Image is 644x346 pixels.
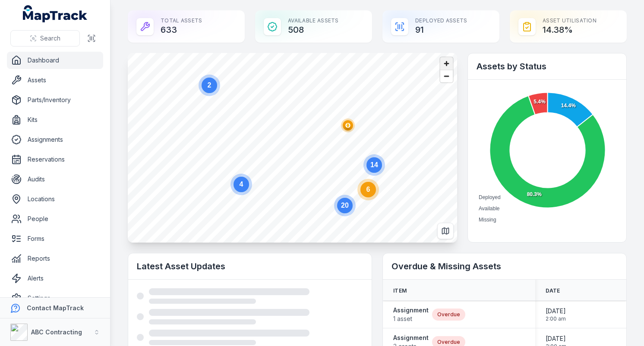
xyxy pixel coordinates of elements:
[432,309,465,321] div: Overdue
[440,70,453,82] button: Zoom out
[7,72,103,89] a: Assets
[437,223,454,239] button: Switch to Map View
[391,260,618,272] h2: Overdue & Missing Assets
[370,161,378,168] text: 14
[440,57,453,70] button: Zoom in
[27,304,84,312] strong: Contact MapTrack
[479,217,496,223] span: Missing
[7,52,103,69] a: Dashboard
[366,186,370,193] text: 6
[31,328,82,336] strong: ABC Contracting
[128,53,457,243] canvas: Map
[546,334,566,343] span: [DATE]
[10,30,80,47] button: Search
[546,307,566,315] span: [DATE]
[7,111,103,128] a: Kits
[546,287,560,294] span: Date
[7,230,103,247] a: Forms
[7,190,103,208] a: Locations
[7,290,103,307] a: Settings
[23,5,88,22] a: MapTrack
[393,306,429,323] a: Assignment1 asset
[393,287,407,294] span: Item
[393,306,429,315] strong: Assignment
[7,91,103,109] a: Parts/Inventory
[7,210,103,228] a: People
[393,334,429,342] strong: Assignment
[393,315,429,323] span: 1 asset
[477,60,618,72] h2: Assets by Status
[7,250,103,267] a: Reports
[546,315,566,322] span: 2:00 am
[479,194,501,200] span: Deployed
[137,260,363,272] h2: Latest Asset Updates
[7,151,103,168] a: Reservations
[546,307,566,322] time: 31/08/2024, 2:00:00 am
[240,181,243,188] text: 4
[7,270,103,287] a: Alerts
[40,34,60,43] span: Search
[208,81,212,89] text: 2
[479,206,499,212] span: Available
[341,202,349,209] text: 20
[7,171,103,188] a: Audits
[7,131,103,148] a: Assignments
